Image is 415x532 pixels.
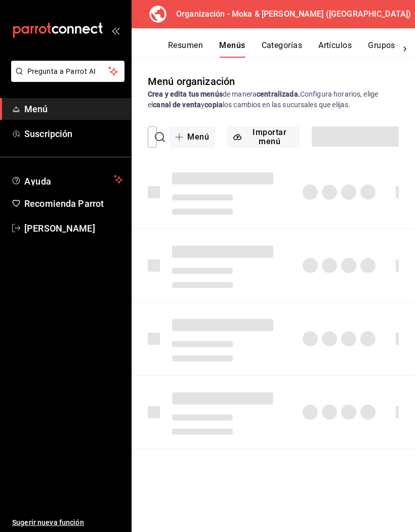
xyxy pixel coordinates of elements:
strong: canal de venta [153,101,201,109]
div: Menú organización [148,74,235,89]
span: Pregunta a Parrot AI [27,66,109,77]
span: Suscripción [24,127,123,141]
button: Artículos [318,40,352,58]
button: Resumen [168,40,203,58]
strong: Crea y edita tus menús [148,90,223,98]
div: navigation tabs [168,40,395,58]
button: open_drawer_menu [111,26,119,34]
button: Pregunta a Parrot AI [11,61,124,82]
div: de manera Configura horarios, elige el y los cambios en las sucursales que elijas. [148,89,399,110]
span: Sugerir nueva función [12,517,123,528]
span: Ayuda [24,173,110,186]
strong: copia [204,101,223,109]
button: Categorías [262,40,303,58]
button: Importar menú [227,126,300,148]
span: Menú [24,102,123,116]
h3: Organización - Moka & [PERSON_NAME] ([GEOGRAPHIC_DATA]) [168,8,411,20]
button: Menú [169,126,215,148]
button: Menús [219,40,245,58]
strong: centralizada. [257,90,300,98]
a: Pregunta a Parrot AI [7,73,124,84]
span: [PERSON_NAME] [24,221,123,235]
span: Recomienda Parrot [24,197,123,210]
